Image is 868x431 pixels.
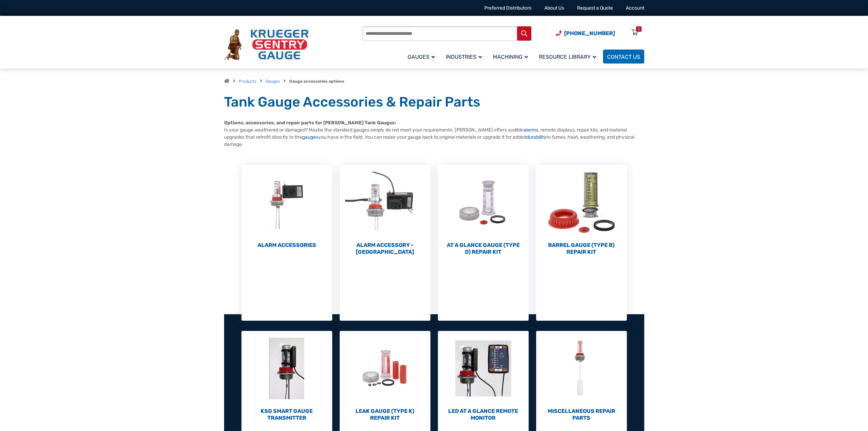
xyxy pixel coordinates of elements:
a: Request a Quote [577,5,613,11]
img: Barrel Gauge (Type B) Repair Kit [536,165,627,240]
img: Alarm Accessories [241,165,332,240]
img: Leak Gauge (Type K) Repair Kit [340,331,430,406]
a: Visit product category At a Glance Gauge (Type D) Repair Kit [438,165,529,255]
h2: Miscellaneous Repair Parts [536,408,627,421]
span: Resource Library [539,54,596,60]
a: alarms [524,127,538,133]
a: Account [626,5,644,11]
h1: Tank Gauge Accessories & Repair Parts [224,94,644,111]
h2: Alarm Accessories [241,242,332,249]
a: Industries [442,48,489,65]
a: Visit product category KSG Smart Gauge Transmitter [241,331,332,421]
img: LED At A Glance Remote Monitor [438,331,529,406]
span: Industries [446,54,482,60]
a: Products [239,79,256,84]
a: Contact Us [603,50,644,64]
h2: KSG Smart Gauge Transmitter [241,408,332,421]
h2: Leak Gauge (Type K) Repair Kit [340,408,430,421]
a: About Us [544,5,564,11]
strong: Options, accessories, and repair parts for [PERSON_NAME] Tank Gauges: [224,120,396,126]
a: Gauges [403,48,442,65]
a: Preferred Distributors [484,5,531,11]
a: Gauges [266,79,280,84]
img: KSG Smart Gauge Transmitter [241,331,332,406]
h2: LED At A Glance Remote Monitor [438,408,529,421]
h2: At a Glance Gauge (Type D) Repair Kit [438,242,529,255]
img: Alarm Accessory - DC [340,165,430,240]
a: Visit product category Leak Gauge (Type K) Repair Kit [340,331,430,421]
a: Visit product category LED At A Glance Remote Monitor [438,331,529,421]
a: Visit product category Alarm Accessory - DC [340,165,430,255]
a: Phone Number (920) 434-8860 [556,29,615,38]
a: durability [526,134,546,140]
img: At a Glance Gauge (Type D) Repair Kit [438,165,529,240]
p: Is your gauge weathered or damaged? Maybe the standard gauges simply do not meet your requirement... [224,119,644,148]
h2: Barrel Gauge (Type B) Repair Kit [536,242,627,255]
span: Machining [493,54,528,60]
strong: Gauge accessories options [289,79,344,84]
span: Contact Us [607,54,640,60]
span: [PHONE_NUMBER] [564,30,615,37]
a: Machining [489,48,535,65]
img: Miscellaneous Repair Parts [536,331,627,406]
div: 0 [638,26,640,32]
span: Gauges [408,54,435,60]
a: Visit product category Miscellaneous Repair Parts [536,331,627,421]
a: Visit product category Barrel Gauge (Type B) Repair Kit [536,165,627,255]
a: Resource Library [535,48,603,65]
h2: Alarm Accessory - [GEOGRAPHIC_DATA] [340,242,430,255]
a: Visit product category Alarm Accessories [241,165,332,249]
img: Krueger Sentry Gauge [224,29,309,60]
a: gauges [302,134,318,140]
